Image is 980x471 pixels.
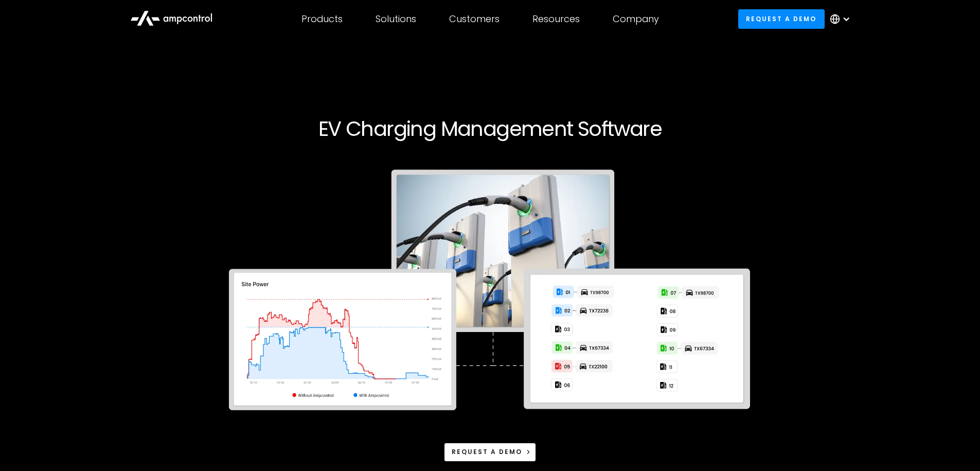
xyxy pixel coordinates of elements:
[219,153,762,430] img: Software for electric vehicle charging optimization
[301,13,343,25] div: Products
[532,13,580,25] div: Resources
[376,13,416,25] div: Solutions
[449,13,500,25] div: Customers
[219,116,762,141] h1: EV Charging Management Software
[444,443,537,462] a: Request a demo
[613,13,659,25] div: Company
[738,9,825,28] a: Request a demo
[452,447,522,457] div: Request a demo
